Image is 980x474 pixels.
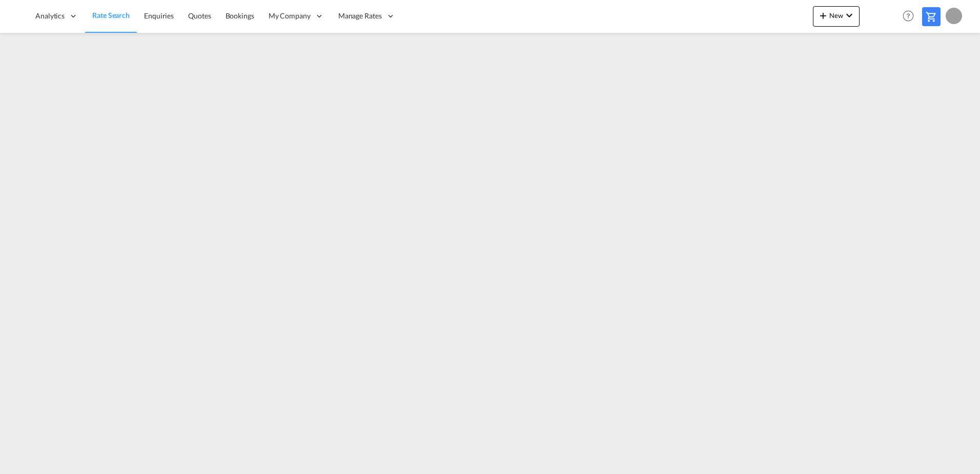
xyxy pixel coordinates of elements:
span: Rate Search [92,11,130,19]
span: Manage Rates [338,11,382,21]
div: Help [900,7,922,26]
span: Bookings [226,11,254,20]
span: Quotes [188,11,211,20]
md-icon: icon-plus 400-fg [817,9,829,22]
span: Analytics [35,11,65,21]
span: Enquiries [144,11,174,20]
md-icon: icon-chevron-down [843,9,855,22]
button: icon-plus 400-fgNewicon-chevron-down [813,6,860,27]
span: New [817,11,855,19]
span: Help [900,7,917,25]
span: My Company [269,11,311,21]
